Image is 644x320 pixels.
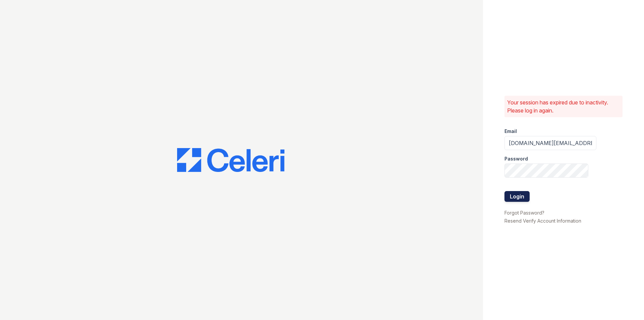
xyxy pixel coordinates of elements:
[177,148,284,172] img: CE_Logo_Blue-a8612792a0a2168367f1c8372b55b34899dd931a85d93a1a3d3e32e68fde9ad4.png
[504,210,544,216] a: Forgot Password?
[507,98,620,115] p: Your session has expired due to inactivity. Please log in again.
[504,191,530,202] button: Login
[504,218,581,224] a: Resend Verify Account Information
[504,128,517,135] label: Email
[504,155,528,162] label: Password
